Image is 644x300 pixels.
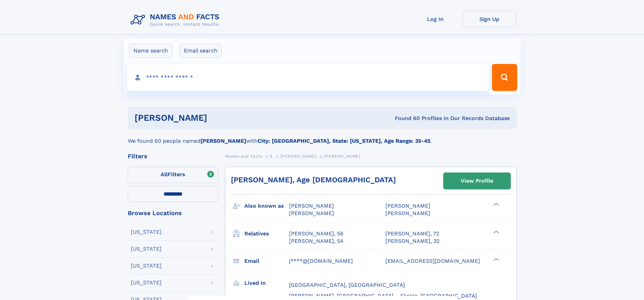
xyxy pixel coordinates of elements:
[492,64,517,91] button: Search Button
[492,230,500,234] div: ❯
[135,114,301,122] h1: [PERSON_NAME]
[244,228,289,239] h3: Relatives
[385,203,430,209] span: [PERSON_NAME]
[131,280,162,285] div: [US_STATE]
[127,64,489,91] input: search input
[128,153,218,159] div: Filters
[400,293,477,299] span: Skokie, [GEOGRAPHIC_DATA]
[131,229,162,235] div: [US_STATE]
[131,246,162,252] div: [US_STATE]
[289,203,334,209] span: [PERSON_NAME]
[225,152,262,160] a: Names and Facts
[161,171,168,178] span: All
[492,202,500,207] div: ❯
[289,210,334,216] span: [PERSON_NAME]
[258,138,430,144] b: City: [GEOGRAPHIC_DATA], State: [US_STATE], Age Range: 35-45
[270,152,273,160] a: S
[289,237,343,245] a: [PERSON_NAME], 54
[462,11,517,27] a: Sign Up
[244,255,289,267] h3: Email
[128,129,517,145] div: We found 60 people named with .
[128,11,225,29] img: Logo Names and Facts
[408,11,462,27] a: Log In
[289,282,405,288] span: [GEOGRAPHIC_DATA], [GEOGRAPHIC_DATA]
[270,154,273,159] span: S
[289,230,343,237] a: [PERSON_NAME], 56
[280,152,316,160] a: [PERSON_NAME]
[244,277,289,289] h3: Lived in
[200,138,246,144] b: [PERSON_NAME]
[128,167,218,183] label: Filters
[180,44,222,58] label: Email search
[301,115,510,122] div: Found 60 Profiles In Our Records Database
[128,210,218,216] div: Browse Locations
[461,173,493,189] div: View Profile
[385,258,480,264] span: [EMAIL_ADDRESS][DOMAIN_NAME]
[385,230,439,237] a: [PERSON_NAME], 72
[289,293,393,299] span: [PERSON_NAME], [GEOGRAPHIC_DATA]
[231,176,396,184] a: [PERSON_NAME], Age [DEMOGRAPHIC_DATA]
[131,263,162,269] div: [US_STATE]
[492,257,500,261] div: ❯
[444,173,510,189] a: View Profile
[324,154,360,159] span: [PERSON_NAME]
[129,44,172,58] label: Name search
[280,154,316,159] span: [PERSON_NAME]
[244,200,289,212] h3: Also known as
[385,237,439,245] a: [PERSON_NAME], 32
[385,210,430,216] span: [PERSON_NAME]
